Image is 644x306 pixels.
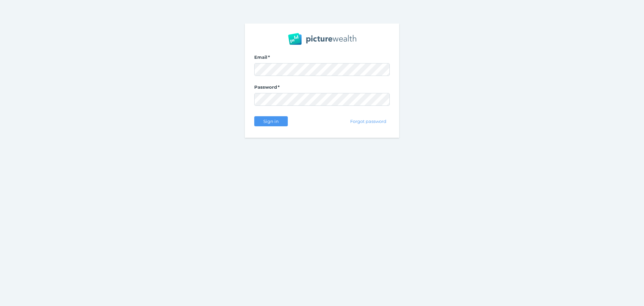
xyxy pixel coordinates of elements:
button: Sign in [254,116,288,126]
span: Sign in [260,119,281,124]
button: Forgot password [347,116,390,126]
img: PW [288,33,356,45]
label: Email [254,54,390,63]
span: Forgot password [347,119,389,124]
label: Password [254,84,390,93]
